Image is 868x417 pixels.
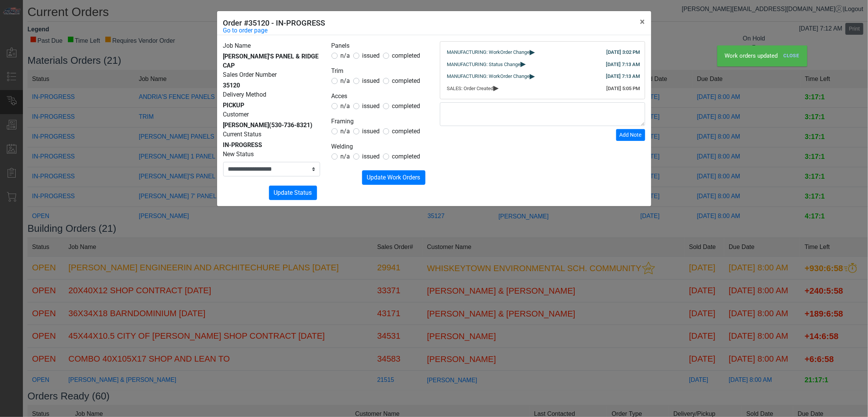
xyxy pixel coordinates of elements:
label: Customer [223,110,249,119]
span: (530-736-8321) [269,121,313,129]
legend: Framing [332,117,428,127]
div: [DATE] 7:13 AM [606,73,640,80]
span: n/a [341,102,350,110]
legend: Acces [332,92,428,102]
legend: Trim [332,66,428,76]
span: ▸ [494,85,499,90]
label: Current Status [223,130,262,139]
span: ▸ [530,73,535,78]
div: MANUFACTURING: Status Change [447,61,638,68]
span: completed [392,128,420,135]
label: New Status [223,150,254,159]
button: Close [634,11,651,32]
button: Add Note [616,129,645,141]
span: n/a [341,77,350,84]
span: issued [362,77,380,84]
span: n/a [341,153,350,160]
div: IN-PROGRESS [223,141,320,150]
div: Work orders updated [717,45,807,66]
div: PICKUP [223,101,320,110]
label: Sales Order Number [223,70,277,79]
span: issued [362,153,380,160]
div: [PERSON_NAME] [223,121,320,130]
span: n/a [341,128,350,135]
span: completed [392,153,420,160]
div: [DATE] 3:02 PM [607,48,640,56]
span: ▸ [521,61,526,66]
label: Delivery Method [223,90,267,99]
span: issued [362,102,380,110]
span: completed [392,77,420,84]
span: completed [392,102,420,110]
button: Update Work Orders [362,170,425,185]
div: MANUFACTURING: WorkOrder Change [447,73,638,80]
span: Update Status [274,189,312,196]
span: issued [362,52,380,59]
span: completed [392,52,420,59]
span: [PERSON_NAME]'S PANEL & RIDGE CAP [223,53,319,69]
span: n/a [341,52,350,59]
span: Add Note [620,132,642,138]
button: Update Status [269,186,317,200]
a: Go to order page [223,26,268,35]
legend: Welding [332,142,428,152]
div: 35120 [223,81,320,90]
div: [DATE] 5:05 PM [607,85,640,92]
span: issued [362,128,380,135]
span: ▸ [530,49,535,54]
a: Close [781,50,802,62]
label: Job Name [223,41,251,50]
div: [DATE] 7:13 AM [606,61,640,68]
span: Update Work Orders [367,174,420,181]
legend: Panels [332,41,428,51]
div: SALES: Order Created [447,85,638,92]
div: MANUFACTURING: WorkOrder Change [447,48,638,56]
h5: Order #35120 - IN-PROGRESS [223,17,325,29]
